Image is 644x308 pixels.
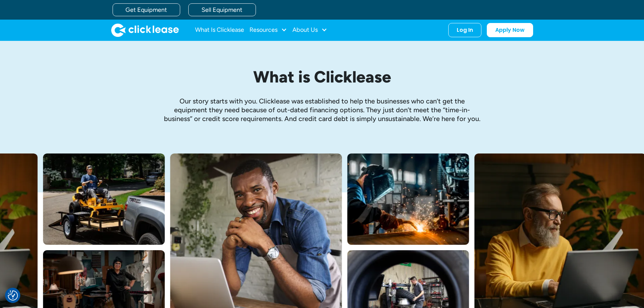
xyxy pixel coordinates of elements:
[111,23,179,37] a: home
[292,23,327,37] div: About Us
[8,290,18,301] img: Revisit consent button
[347,153,469,245] img: A welder in a large mask working on a large pipe
[163,97,481,123] p: Our story starts with you. Clicklease was established to help the businesses who can’t get the eq...
[487,23,533,37] a: Apply Now
[249,23,287,37] div: Resources
[113,3,180,16] a: Get Equipment
[163,68,481,86] h1: What is Clicklease
[457,27,473,33] div: Log In
[188,3,256,16] a: Sell Equipment
[111,23,179,37] img: Clicklease logo
[43,153,165,245] img: Man with hat and blue shirt driving a yellow lawn mower onto a trailer
[195,23,244,37] a: What Is Clicklease
[8,290,18,301] button: Consent Preferences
